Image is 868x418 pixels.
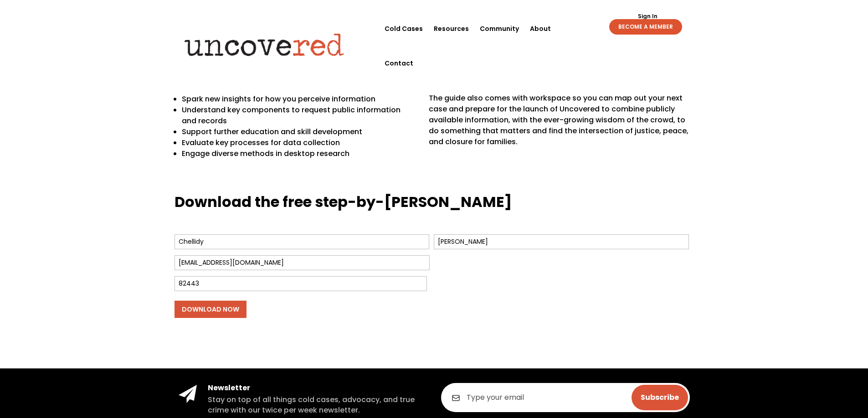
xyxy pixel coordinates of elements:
a: Contact [385,46,413,81]
span: The guide also comes with workspace so you can map out your next case and prepare for the launch ... [429,93,688,147]
input: Zip Code [175,276,427,291]
input: Type your email [441,383,690,412]
h4: Newsletter [208,383,427,393]
p: Evaluate key processes for data collection [182,137,416,148]
p: Support further education and skill development [182,126,416,137]
a: Community [480,11,519,46]
p: Spark new insights for how you perceive information [182,94,416,105]
a: Resources [434,11,469,46]
input: Last Name [434,234,689,249]
img: Uncovered logo [177,27,352,62]
a: Sign In [633,14,663,19]
input: Download Now [175,301,247,318]
h5: Stay on top of all things cold cases, advocacy, and true crime with our twice per week newsletter. [208,395,427,415]
input: First Name [175,234,430,249]
a: About [530,11,551,46]
input: Subscribe [632,385,688,410]
p: Understand key components to request public information and records [182,105,416,126]
p: Engage diverse methods in desktop research [182,148,416,159]
a: Cold Cases [385,11,423,46]
h3: Download the free step-by-[PERSON_NAME] [175,192,694,217]
a: BECOME A MEMBER [609,19,682,35]
input: Email [175,255,430,270]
